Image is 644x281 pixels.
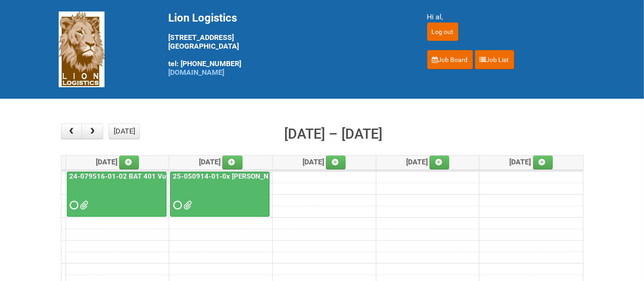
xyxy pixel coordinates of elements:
[326,156,346,169] a: Add an event
[173,202,180,208] span: Requested
[70,202,77,208] span: Requested
[429,156,450,169] a: Add an event
[222,156,242,169] a: Add an event
[169,68,225,77] a: [DOMAIN_NAME]
[303,157,346,166] span: [DATE]
[171,172,302,180] a: 25-050914-01-0x [PERSON_NAME] C&U
[169,11,237,24] span: Lion Logistics
[427,50,473,69] a: Job Board
[169,11,404,77] div: [STREET_ADDRESS] [GEOGRAPHIC_DATA] tel: [PHONE_NUMBER]
[475,50,514,69] a: Job List
[59,11,105,87] img: Lion Logistics
[80,202,87,208] span: 24-079516-01-02 MDN.xlsx 24-079516-01-02 JNF.DOC
[59,45,105,53] a: Lion Logistics
[199,157,242,166] span: [DATE]
[68,172,204,180] a: 24-079516-01-02 BAT 401 Vuse Box RCT
[284,124,382,145] h2: [DATE] – [DATE]
[533,156,553,169] a: Add an event
[510,157,553,166] span: [DATE]
[67,172,166,217] a: 24-079516-01-02 BAT 401 Vuse Box RCT
[183,202,190,208] span: MDN (2) 25-050914-01.xlsx MDN 25-050914-01.xlsx
[406,157,450,166] span: [DATE]
[427,11,586,22] div: Hi al,
[96,157,139,166] span: [DATE]
[427,22,458,41] input: Log out
[109,124,140,139] button: [DATE]
[170,172,270,217] a: 25-050914-01-0x [PERSON_NAME] C&U
[119,156,139,169] a: Add an event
